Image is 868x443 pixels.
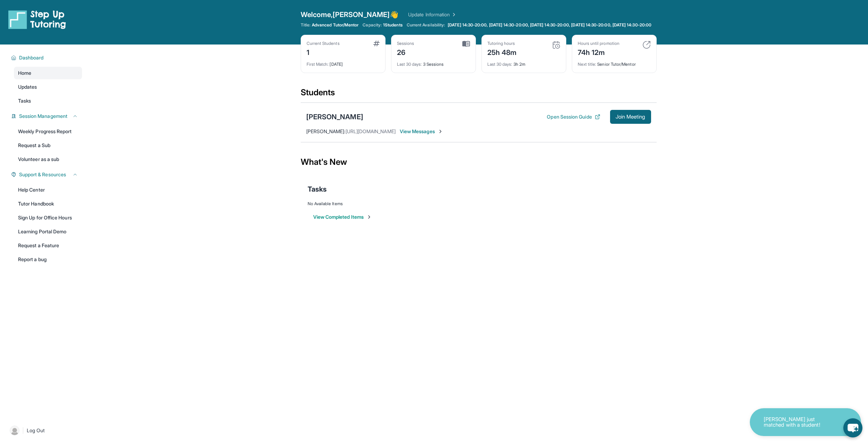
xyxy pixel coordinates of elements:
a: Report a bug [14,253,82,266]
span: Log Out [27,427,45,434]
span: Tasks [18,97,31,104]
span: Next title : [578,62,597,67]
div: [DATE] [307,57,380,67]
div: Senior Tutor/Mentor [578,57,651,67]
a: Request a Feature [14,239,82,252]
span: Dashboard [19,54,44,61]
span: Support & Resources [19,171,66,178]
button: View Completed Items [313,214,372,220]
a: Request a Sub [14,139,82,152]
span: Join Meeting [616,115,646,119]
div: Tutoring hours [487,41,517,46]
button: Join Meeting [610,110,651,124]
a: [DATE] 14:30-20:00, [DATE] 14:30-20:00, [DATE] 14:30-20:00, [DATE] 14:30-20:00, [DATE] 14:30-20:00 [446,22,653,28]
p: [PERSON_NAME] just matched with a student! [764,417,833,428]
div: 3 Sessions [397,57,470,67]
button: Session Management [16,113,78,120]
div: Students [301,87,657,102]
img: Chevron-Right [438,129,443,134]
span: First Match : [307,62,329,67]
button: Dashboard [16,54,78,61]
div: [PERSON_NAME] [306,112,363,122]
a: Sign Up for Office Hours [14,211,82,224]
div: Hours until promotion [578,41,619,46]
a: |Log Out [7,423,82,438]
img: logo [8,10,66,29]
img: card [642,41,651,49]
button: chat-button [843,418,862,437]
div: 1 [307,46,340,57]
span: Last 30 days : [397,62,422,67]
a: Updates [14,81,82,93]
div: Sessions [397,41,414,46]
a: Home [14,67,82,79]
div: 74h 12m [578,46,619,57]
div: Current Students [307,41,340,46]
img: card [552,41,560,49]
span: Current Availability: [407,22,445,28]
button: Open Session Guide [547,113,600,120]
a: Update Information [408,11,457,18]
span: Advanced Tutor/Mentor [312,22,358,28]
img: card [462,41,470,47]
span: Session Management [19,113,67,120]
img: card [373,41,380,46]
span: [URL][DOMAIN_NAME] [346,128,396,134]
div: No Available Items [308,201,650,207]
img: user-img [10,426,19,435]
span: [PERSON_NAME] : [306,128,346,134]
div: 3h 2m [487,57,560,67]
span: Capacity: [363,22,382,28]
span: Title: [301,22,310,28]
a: Volunteer as a sub [14,153,82,166]
a: Help Center [14,184,82,196]
img: Chevron Right [450,11,457,18]
a: Tutor Handbook [14,198,82,210]
div: 25h 48m [487,46,517,57]
div: 26 [397,46,414,57]
span: [DATE] 14:30-20:00, [DATE] 14:30-20:00, [DATE] 14:30-20:00, [DATE] 14:30-20:00, [DATE] 14:30-20:00 [448,22,651,28]
a: Weekly Progress Report [14,125,82,138]
span: | [22,426,24,435]
span: Updates [18,83,37,90]
div: What's New [301,147,657,177]
span: Welcome, [PERSON_NAME] 👋 [301,10,399,19]
span: Tasks [308,184,327,194]
span: Home [18,70,31,76]
button: Support & Resources [16,171,78,178]
a: Tasks [14,95,82,107]
span: Last 30 days : [487,62,512,67]
span: View Messages [400,128,443,135]
a: Learning Portal Demo [14,225,82,238]
span: 1 Students [383,22,403,28]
